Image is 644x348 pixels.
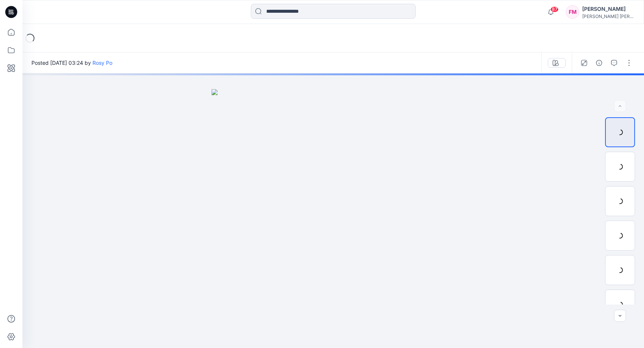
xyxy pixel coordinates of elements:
a: Rosy Po [92,60,112,66]
button: Details [593,57,605,69]
span: 87 [550,6,559,12]
span: Posted [DATE] 03:24 by [31,59,112,67]
div: [PERSON_NAME] [582,4,635,13]
div: FM [566,5,579,19]
div: [PERSON_NAME] [PERSON_NAME] [582,13,635,19]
